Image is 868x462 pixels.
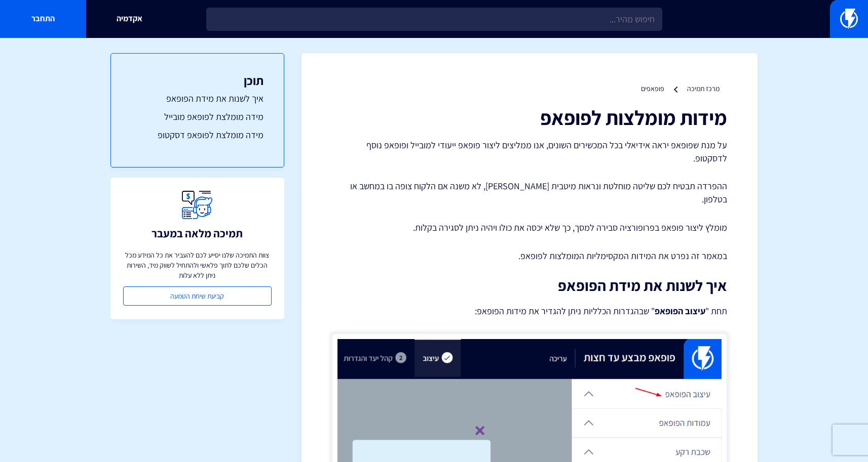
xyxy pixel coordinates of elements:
strong: עיצוב הפופאפ [655,305,705,317]
a: פופאפים [641,84,664,93]
h2: איך לשנות את מידת הפופאפ [332,277,727,294]
a: מידה מומלצת לפופאפ מובייל [131,110,263,123]
p: במאמר זה נפרט את המידות המקסימליות המומלצות לפופאפ. [332,249,727,263]
h3: תוכן [131,74,263,87]
a: מידה מומלצת לפופאפ דסקטופ [131,129,263,142]
input: חיפוש מהיר... [206,8,662,31]
a: קביעת שיחת הטמעה [123,286,272,306]
a: מרכז תמיכה [687,84,720,93]
p: תחת " " שבהגדרות הכלליות ניתן להגדיר את מידות הפופאפ: [332,304,727,318]
p: ההפרדה תבטיח לכם שליטה מוחלטת ונראות מיטבית [PERSON_NAME], לא משנה אם הלקוח צופה בו במחשב או בטלפון. [332,180,727,205]
h3: תמיכה מלאה במעבר [152,227,243,239]
h1: מידות מומלצות לפופאפ [332,106,727,129]
a: איך לשנות את מידת הפופאפ [131,92,263,105]
p: על מנת שפופאפ יראה אידיאלי בכל המכשירים השונים, אנו ממליצים ליצור פופאפ ייעודי למובייל ופופאפ נוס... [332,139,727,164]
p: מומלץ ליצור פופאפ בפרופורציה סבירה למסך, כך שלא יכסה את כולו ויהיה ניתן לסגירה בקלות. [332,221,727,234]
p: צוות התמיכה שלנו יסייע לכם להעביר את כל המידע מכל הכלים שלכם לתוך פלאשי ולהתחיל לשווק מיד, השירות... [123,250,272,280]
